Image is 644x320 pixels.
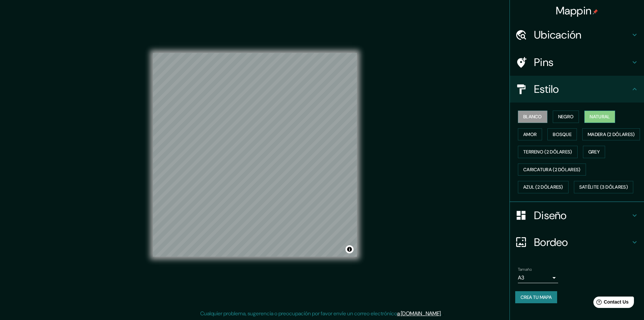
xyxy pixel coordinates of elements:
[534,28,631,42] h4: Ubicación
[574,181,633,193] button: Satélite (3 dólares)
[593,9,598,14] img: pin-icon.png
[547,128,577,141] button: Bosque
[515,291,557,304] button: Crea tu mapa
[518,164,586,176] button: Caricatura (2 dólares)
[510,49,644,76] div: Pins
[397,310,441,317] a: a [DOMAIN_NAME]
[534,82,631,96] h4: Estilo
[510,21,644,48] div: Ubicación
[583,146,605,158] button: Grey
[510,229,644,256] div: Bordeo
[153,53,357,257] canvas: Mapa
[534,236,631,249] h4: Bordeo
[518,181,569,193] button: Azul (2 dólares)
[556,4,598,17] h4: Mappin
[534,209,631,222] h4: Diseño
[518,146,578,158] button: Terreno (2 dólares)
[443,310,444,318] div: .
[584,294,637,313] iframe: Help widget launcher
[345,245,354,253] button: Atribución de choques
[510,76,644,103] div: Estilo
[553,111,579,123] button: Negro
[582,128,640,141] button: Madera (2 dólares)
[518,266,532,272] label: Tamaño
[518,128,542,141] button: Amor
[518,272,558,283] div: A3
[442,310,443,318] div: .
[200,310,442,318] p: Cualquier problema, sugerencia o preocupación por favor envíe un correo electrónico .
[510,202,644,229] div: Diseño
[534,56,631,69] h4: Pins
[518,111,547,123] button: Blanco
[584,111,615,123] button: Natural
